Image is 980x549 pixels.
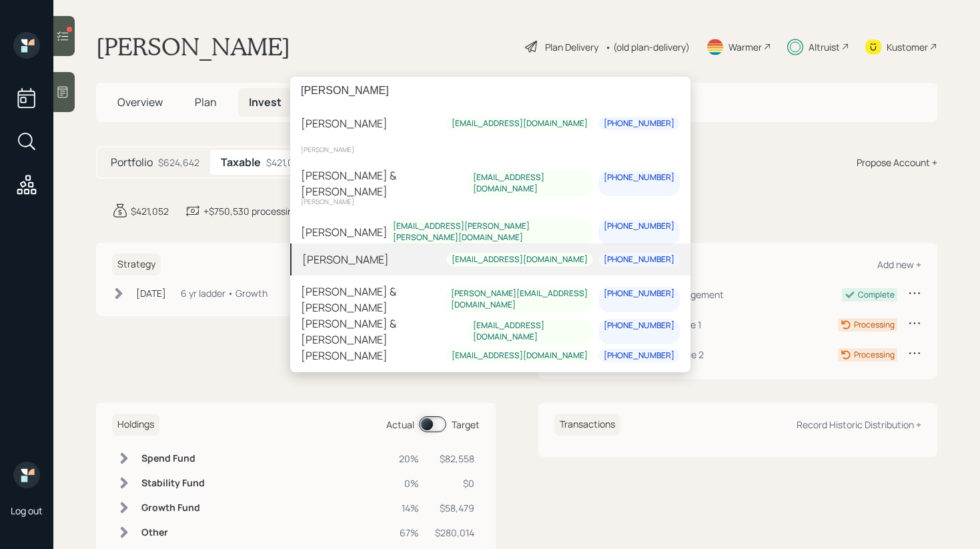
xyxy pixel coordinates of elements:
[450,288,587,311] div: [PERSON_NAME][EMAIL_ADDRESS][DOMAIN_NAME]
[604,320,674,332] div: [PHONE_NUMBER]
[452,254,588,265] div: [EMAIL_ADDRESS][DOMAIN_NAME]
[301,316,468,348] div: [PERSON_NAME] & [PERSON_NAME]
[604,254,674,265] div: [PHONE_NUMBER]
[290,139,690,159] div: [PERSON_NAME]
[473,172,588,195] div: [EMAIL_ADDRESS][DOMAIN_NAME]
[604,350,674,362] div: [PHONE_NUMBER]
[604,118,674,129] div: [PHONE_NUMBER]
[302,251,389,267] div: [PERSON_NAME]
[301,348,388,364] div: [PERSON_NAME]
[301,115,388,131] div: [PERSON_NAME]
[290,191,690,211] div: [PERSON_NAME]
[290,77,690,105] input: Type a command or search…
[452,350,588,362] div: [EMAIL_ADDRESS][DOMAIN_NAME]
[604,288,674,300] div: [PHONE_NUMBER]
[301,167,468,199] div: [PERSON_NAME] & [PERSON_NAME]
[301,284,446,316] div: [PERSON_NAME] & [PERSON_NAME]
[452,118,588,129] div: [EMAIL_ADDRESS][DOMAIN_NAME]
[393,221,588,243] div: [EMAIL_ADDRESS][PERSON_NAME][PERSON_NAME][DOMAIN_NAME]
[473,320,588,343] div: [EMAIL_ADDRESS][DOMAIN_NAME]
[301,224,388,240] div: [PERSON_NAME]
[604,221,674,232] div: [PHONE_NUMBER]
[604,172,674,183] div: [PHONE_NUMBER]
